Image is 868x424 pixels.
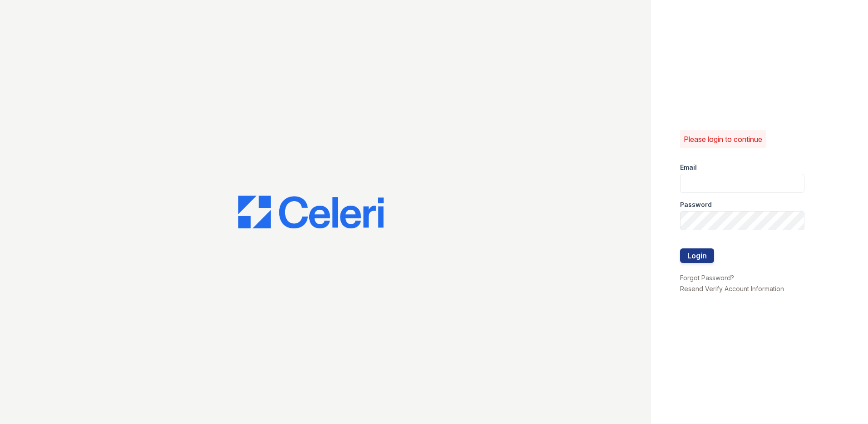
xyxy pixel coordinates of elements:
a: Resend Verify Account Information [680,285,784,293]
p: Please login to continue [684,134,762,145]
a: Forgot Password? [680,274,734,282]
img: CE_Logo_Blue-a8612792a0a2168367f1c8372b55b34899dd931a85d93a1a3d3e32e68fde9ad4.png [238,196,384,228]
label: Password [680,200,712,209]
label: Email [680,163,697,172]
button: Login [680,248,714,263]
